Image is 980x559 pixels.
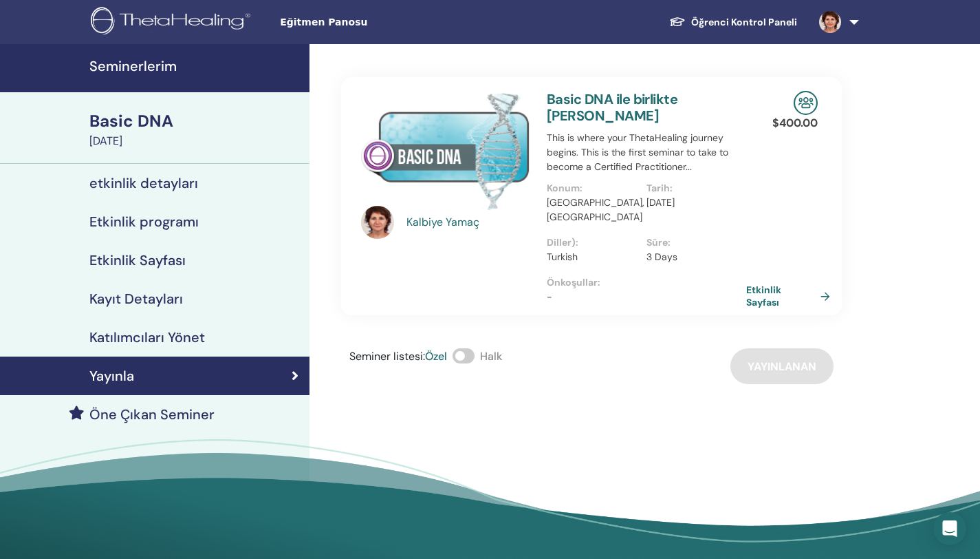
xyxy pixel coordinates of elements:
[547,275,746,290] p: Önkoşullar :
[361,91,530,210] img: Basic DNA
[89,175,198,191] h4: etkinlik detayları
[89,368,134,384] h4: Yayınla
[547,90,677,125] a: Basic DNA ile birlikte [PERSON_NAME]
[933,512,966,545] div: Open Intercom Messenger
[547,290,746,304] p: -
[89,133,301,149] div: [DATE]
[89,58,301,74] h4: Seminerlerim
[646,196,738,210] p: [DATE]
[646,181,738,196] p: Tarih :
[547,196,638,224] p: [GEOGRAPHIC_DATA], [GEOGRAPHIC_DATA]
[658,10,808,35] a: Öğrenci Kontrol Paneli
[89,291,183,307] h4: Kayıt Detayları
[425,349,447,363] span: Özel
[669,16,686,28] img: graduation-cap-white.svg
[89,252,186,268] h4: Etkinlik Sayfası
[547,181,638,196] p: Konum :
[361,206,394,239] img: default.jpg
[646,250,738,264] p: 3 Days
[349,349,425,363] span: Seminer listesi :
[746,284,836,308] a: Etkinlik Sayfası
[819,11,841,33] img: default.jpg
[89,109,301,133] div: Basic DNA
[547,131,746,174] p: This is where your ThetaHealing journey begins. This is the first seminar to take to become a Cer...
[547,250,638,264] p: Turkish
[646,235,738,250] p: Süre :
[89,329,205,346] h4: Katılımcıları Yönet
[280,15,486,30] span: Eğitmen Panosu
[480,349,502,363] span: Halk
[794,91,818,115] img: In-Person Seminar
[89,406,215,423] h4: Öne Çıkan Seminer
[89,213,199,230] h4: Etkinlik programı
[772,115,818,131] p: $ 400.00
[91,7,255,38] img: logo.png
[406,214,534,231] a: Kalbiye Yamaç
[81,109,309,149] a: Basic DNA[DATE]
[547,235,638,250] p: Diller) :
